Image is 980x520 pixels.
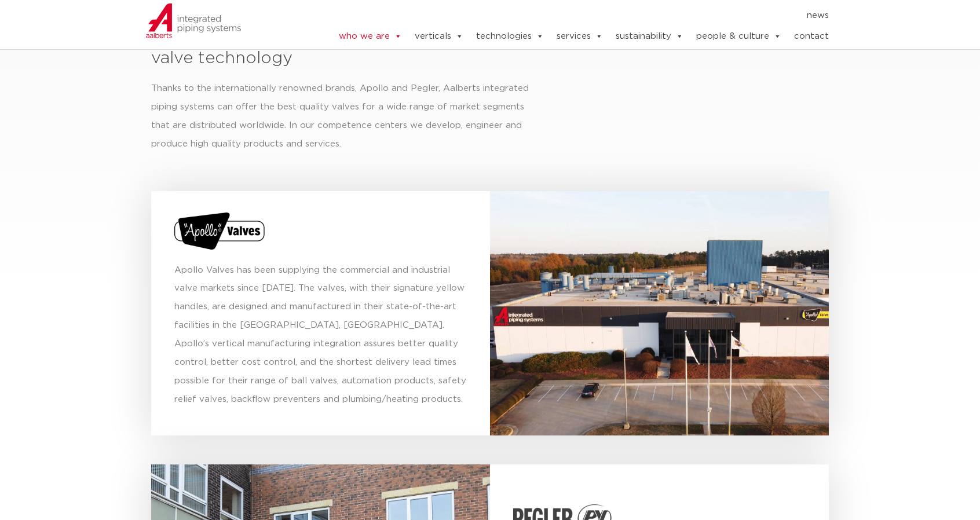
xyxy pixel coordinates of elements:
[174,261,467,409] p: Apollo Valves has been supplying the commercial and industrial valve markets since [DATE]. The va...
[696,25,781,48] a: people & culture
[616,25,683,48] a: sustainability
[794,25,829,48] a: contact
[151,49,829,68] h2: valve technology
[807,6,829,25] a: news
[339,25,402,48] a: who we are
[476,25,544,48] a: technologies
[151,79,531,153] p: Thanks to the internationally renowned brands, Apollo and Pegler, Aalberts integrated piping syst...
[303,6,829,25] nav: Menu
[557,25,603,48] a: services
[415,25,463,48] a: verticals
